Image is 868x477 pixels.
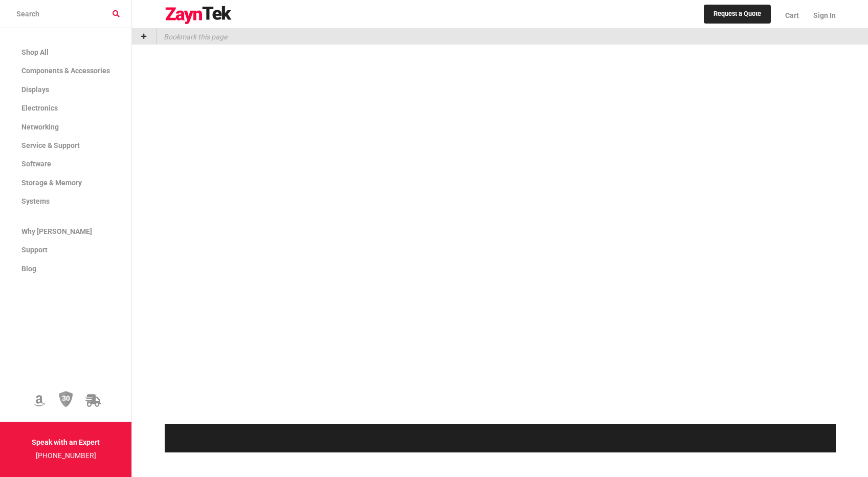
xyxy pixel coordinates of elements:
[21,246,48,254] span: Support
[21,160,51,168] span: Software
[21,48,49,56] span: Shop All
[21,85,49,94] span: Displays
[21,265,36,273] span: Blog
[21,197,50,205] span: Systems
[806,3,836,28] a: Sign In
[21,141,80,149] span: Service & Support
[157,29,227,45] p: Bookmark this page
[59,391,73,408] img: 30 Day Return Policy
[704,5,771,24] a: Request a Quote
[32,438,100,446] strong: Speak with an Expert
[21,227,92,235] span: Why [PERSON_NAME]
[778,3,806,28] a: Cart
[21,104,58,112] span: Electronics
[36,451,96,460] a: [PHONE_NUMBER]
[21,179,82,187] span: Storage & Memory
[21,67,110,75] span: Components & Accessories
[21,123,59,131] span: Networking
[165,6,232,25] img: logo
[785,11,799,19] span: Cart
